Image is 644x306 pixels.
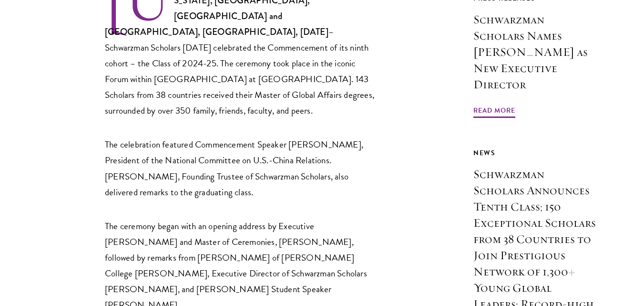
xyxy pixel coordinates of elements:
[473,147,596,159] div: News
[473,105,515,119] span: Read More
[105,137,377,200] p: The celebration featured Commencement Speaker [PERSON_NAME], President of the National Committee ...
[473,11,596,93] h3: Schwarzman Scholars Names [PERSON_NAME] as New Executive Director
